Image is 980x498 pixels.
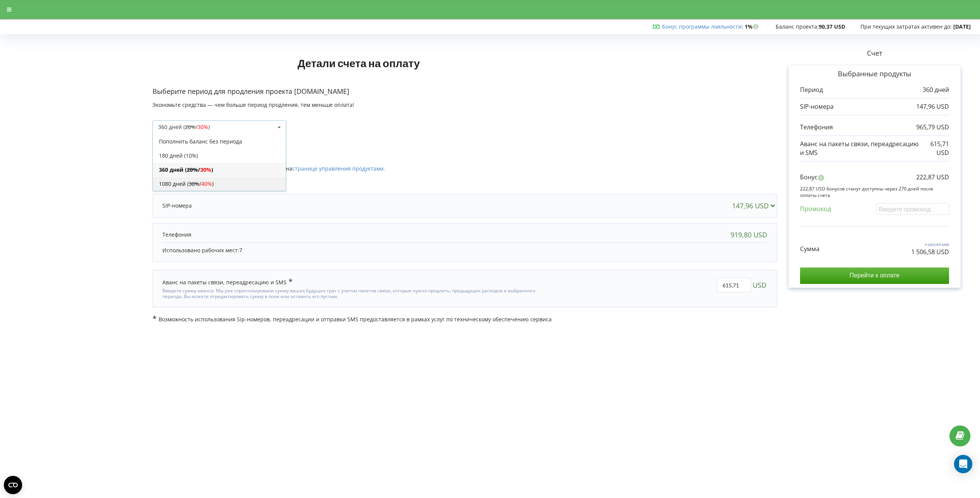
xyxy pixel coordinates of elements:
h1: Детали счета на оплату [152,45,565,81]
span: 30% [198,123,208,131]
input: Перейти к оплате [800,268,949,284]
div: 360 дней ( / ) [158,124,210,130]
p: 360 дней [923,85,949,94]
p: Счет [777,48,972,58]
p: Период [800,85,823,94]
div: Аванс на пакеты связи, переадресацию и SMS [162,278,293,286]
div: 360 дней ( / ) [153,163,286,177]
p: Активированные продукты [152,142,777,152]
span: USD [753,278,766,292]
p: SIP-номера [162,202,192,210]
p: Сумма [800,245,820,253]
span: При текущих затратах активен до: [860,23,952,30]
span: 40% [201,180,212,187]
div: 1080 дней ( / ) [153,177,286,191]
s: 20% [185,123,196,131]
p: 1 506,58 USD [911,248,949,256]
span: : [662,23,743,30]
p: 222,87 USD [916,173,949,182]
input: Введите промокод [876,203,949,215]
span: 7 [239,247,242,254]
p: 222,87 USD бонусов станут доступны через 270 дней после оплаты счета [800,185,949,198]
p: Выбранные продукты [800,69,949,79]
div: Пополнить баланс без периода [153,134,286,148]
p: Телефония [162,231,191,239]
div: 147,96 USD [732,202,778,210]
span: Баланс проекта: [776,23,819,30]
span: Экономьте средства — чем больше период продления, тем меньше оплата! [152,101,354,108]
strong: 1% [745,23,760,30]
p: Аванс на пакеты связи, переадресацию и SMS [800,140,920,157]
p: SIP-номера [800,102,834,111]
a: странице управления продуктами. [292,165,385,172]
span: 30% [200,166,211,173]
div: 919,80 USD [731,231,767,239]
strong: [DATE] [953,23,971,30]
p: Бонус [800,173,818,182]
p: 147,96 USD [916,102,949,111]
p: Использовано рабочих мест: [162,247,767,254]
p: Промокод [800,205,831,213]
a: Бонус программы лояльности [662,23,742,30]
s: 30% [189,180,199,187]
p: 1 683,47 USD [911,242,949,247]
div: Введите сумму аванса. Мы уже спрогнозировали сумму ваших будущих трат с учетом пакетов связи, кот... [162,286,536,299]
s: 20% [187,166,198,173]
button: Open CMP widget [4,476,22,494]
p: Телефония [800,123,833,132]
p: Выберите период для продления проекта [DOMAIN_NAME] [152,87,777,97]
p: Возможность использования Sip-номеров, переадресации и отправки SMS предоставляется в рамках услу... [152,315,777,323]
p: 615,71 USD [920,140,949,157]
strong: 90,37 USD [819,23,845,30]
div: Open Intercom Messenger [954,455,972,473]
p: 965,79 USD [916,123,949,132]
div: 180 дней (10%) [153,148,286,163]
